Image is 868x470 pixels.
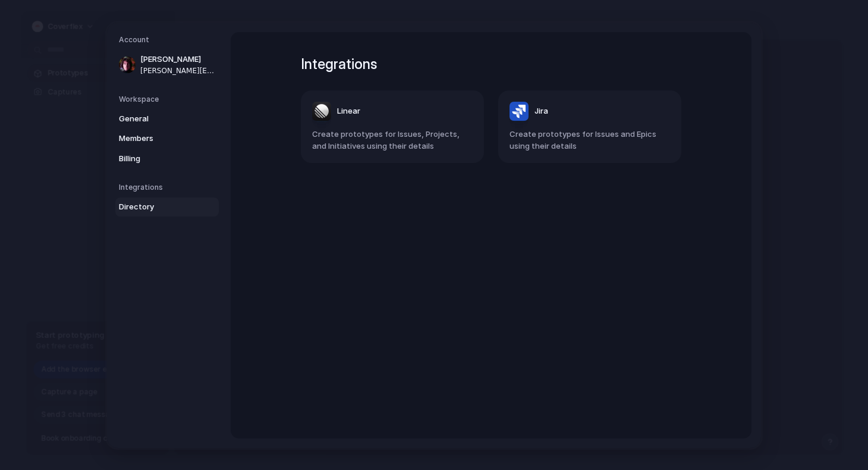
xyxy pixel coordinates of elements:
[115,109,219,128] a: General
[140,65,216,76] span: [PERSON_NAME][EMAIL_ADDRESS][PERSON_NAME][DOMAIN_NAME]
[337,105,360,117] span: Linear
[115,198,219,217] a: Directory
[115,149,219,168] a: Billing
[119,182,219,193] h5: Integrations
[301,54,681,75] h1: Integrations
[534,105,548,117] span: Jira
[140,54,216,65] span: [PERSON_NAME]
[119,112,195,124] span: General
[115,50,219,80] a: [PERSON_NAME][PERSON_NAME][EMAIL_ADDRESS][PERSON_NAME][DOMAIN_NAME]
[119,35,219,45] h5: Account
[119,93,219,104] h5: Workspace
[119,133,195,145] span: Members
[312,129,473,152] span: Create prototypes for Issues, Projects, and Initiatives using their details
[510,129,670,152] span: Create prototypes for Issues and Epics using their details
[119,152,195,164] span: Billing
[115,129,219,148] a: Members
[119,201,195,213] span: Directory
